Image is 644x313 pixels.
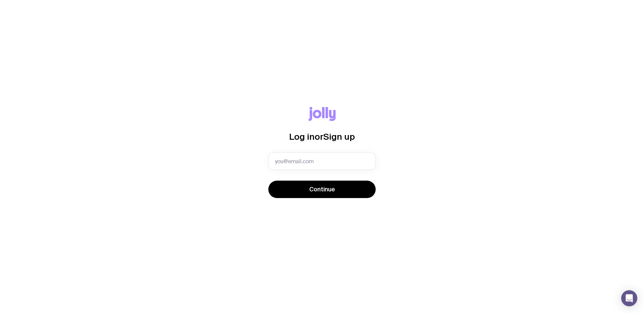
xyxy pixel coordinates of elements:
div: Open Intercom Messenger [621,290,637,306]
span: Sign up [323,132,355,141]
input: you@email.com [268,152,376,170]
span: Log in [289,132,315,141]
span: or [315,132,323,141]
button: Continue [268,181,376,198]
span: Continue [309,185,335,193]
